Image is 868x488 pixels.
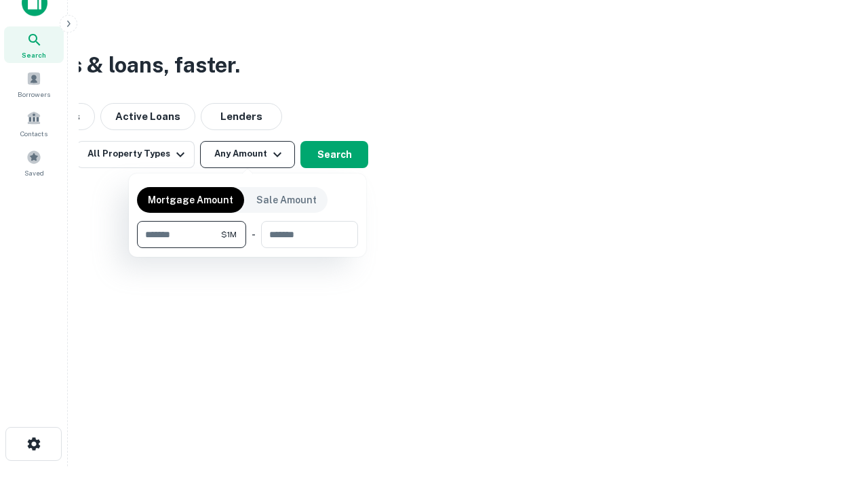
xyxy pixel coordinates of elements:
[800,380,868,445] iframe: Chat Widget
[221,228,237,241] span: $1M
[148,192,233,207] p: Mortgage Amount
[256,192,317,207] p: Sale Amount
[252,221,256,248] div: -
